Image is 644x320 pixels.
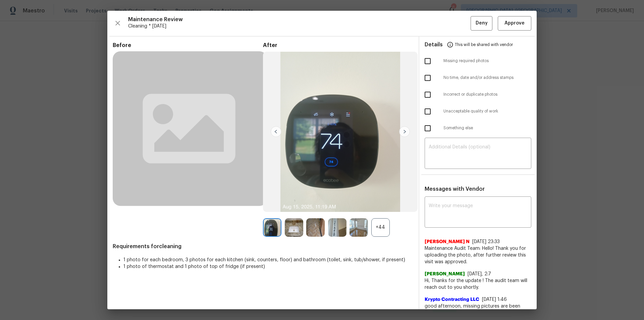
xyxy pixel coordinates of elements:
[113,243,413,250] span: Requirements for cleaning
[419,70,537,86] div: No time, date and/or address stamps
[123,257,413,263] li: 1 photo for each bedroom, 3 photos for each kitchen (sink, counters, floor) and bathroom (toilet,...
[425,238,470,245] span: [PERSON_NAME] N
[419,86,537,103] div: Incorrect or duplicate photos
[425,186,485,192] span: Messages with Vendor
[482,297,507,302] span: [DATE] 1:46
[123,263,413,270] li: 1 photo of thermostat and 1 photo of top of fridge (if present)
[425,296,479,303] span: Krypto Contracting LLC
[419,103,537,120] div: Unacceptable quality of work
[113,42,263,49] span: Before
[443,108,531,114] span: Unacceptable quality of work
[425,303,531,316] span: good afternoon, missing pictures are been submitted
[263,42,413,49] span: After
[472,239,500,244] span: [DATE] 23:33
[419,120,537,137] div: Something else
[443,92,531,97] span: Incorrect or duplicate photos
[504,19,525,28] span: Approve
[425,245,531,265] span: Maintenance Audit Team: Hello! Thank you for uploading the photo, after further review this visit...
[498,16,531,31] button: Approve
[443,125,531,131] span: Something else
[425,277,531,291] span: Hi, Thanks for the update ! The audit team will reach out to you shortly.
[443,58,531,64] span: Missing required photos
[128,16,471,23] span: Maintenance Review
[425,271,465,277] span: [PERSON_NAME]
[371,218,390,237] div: +44
[476,19,488,28] span: Deny
[471,16,492,31] button: Deny
[271,126,281,137] img: left-chevron-button-url
[468,272,491,276] span: [DATE], 2:7
[425,37,443,53] span: Details
[399,126,410,137] img: right-chevron-button-url
[128,23,471,30] span: Cleaning * [DATE]
[419,53,537,70] div: Missing required photos
[443,75,531,81] span: No time, date and/or address stamps
[455,37,513,53] span: This will be shared with vendor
